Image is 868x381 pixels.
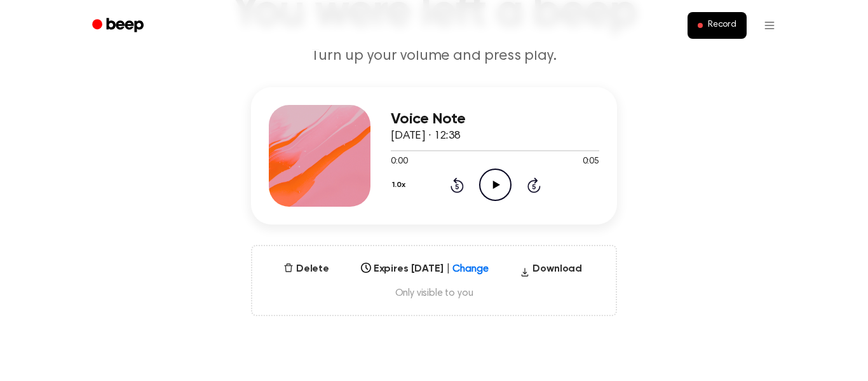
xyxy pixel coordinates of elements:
a: Beep [83,13,155,38]
button: Open menu [754,10,785,41]
p: Turn up your volume and press play. [190,46,678,67]
span: Only visible to you [268,287,600,300]
span: Record [708,20,736,31]
h3: Voice Note [391,111,599,128]
button: Download [515,261,587,282]
span: [DATE] · 12:38 [391,130,461,142]
button: 1.0x [391,174,410,196]
button: Record [688,12,747,39]
span: 0:00 [391,155,407,169]
button: Delete [278,261,334,277]
span: 0:05 [583,155,599,169]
